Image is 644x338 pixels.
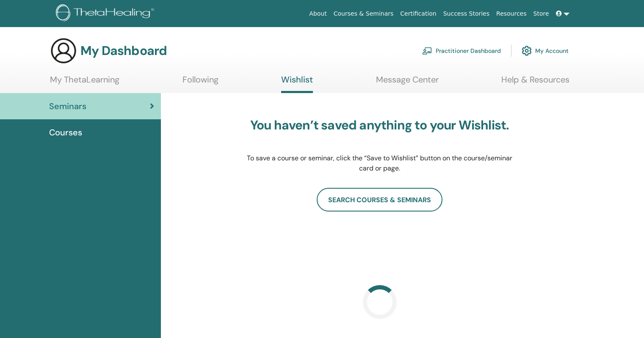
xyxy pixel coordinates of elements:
a: Wishlist [281,74,313,93]
a: search courses & seminars [317,188,442,212]
a: Certification [397,6,439,22]
img: generic-user-icon.jpg [50,37,77,64]
a: About [306,6,330,22]
a: Store [530,6,553,22]
p: To save a course or seminar, click the “Save to Wishlist” button on the course/seminar card or page. [246,153,513,173]
a: Following [182,74,218,91]
a: My ThetaLearning [50,74,119,91]
img: chalkboard-teacher.svg [422,47,432,55]
img: cog.svg [522,44,532,58]
a: Help & Resources [501,74,569,91]
a: Success Stories [440,6,493,22]
a: Resources [493,6,530,22]
a: Practitioner Dashboard [422,41,501,60]
a: Message Center [376,74,439,91]
span: Seminars [49,100,86,113]
span: Courses [49,126,82,139]
a: Courses & Seminars [330,6,397,22]
a: My Account [522,41,569,60]
h3: My Dashboard [80,43,167,58]
img: logo.png [56,4,157,23]
h3: You haven’t saved anything to your Wishlist. [246,118,513,133]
